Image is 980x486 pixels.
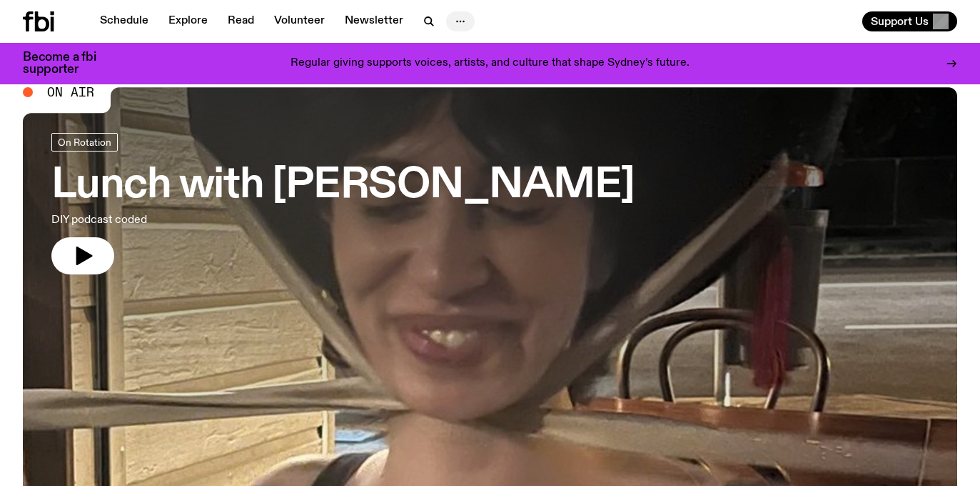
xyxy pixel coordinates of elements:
[871,15,929,28] span: Support Us
[51,212,417,229] p: DIY podcast coded
[291,57,689,70] p: Regular giving supports voices, artists, and culture that shape Sydney’s future.
[47,86,94,99] span: On Air
[862,11,957,31] button: Support Us
[160,11,216,31] a: Explore
[23,51,114,76] h3: Become a fbi supporter
[58,137,111,147] span: On Rotation
[51,133,118,152] a: On Rotation
[266,11,333,31] a: Volunteer
[51,166,635,206] h3: Lunch with [PERSON_NAME]
[219,11,263,31] a: Read
[51,133,635,274] a: Lunch with [PERSON_NAME]DIY podcast coded
[336,11,412,31] a: Newsletter
[91,11,157,31] a: Schedule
